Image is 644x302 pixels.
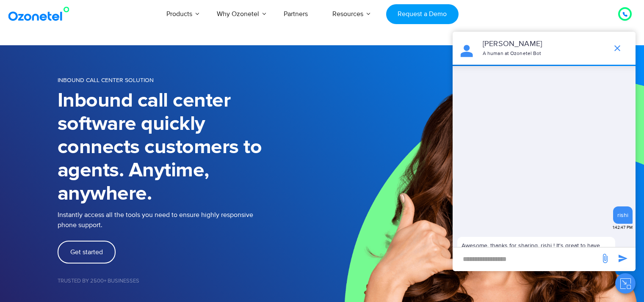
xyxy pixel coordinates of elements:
span: 1:42:47 PM [613,225,633,231]
h5: Trusted by 2500+ Businesses [58,278,322,284]
div: rishi [617,211,628,220]
span: Get started [70,249,103,255]
h1: Inbound call center software quickly connects customers to agents. Anytime, anywhere. [58,89,322,206]
span: send message [597,250,614,267]
button: Close chat [615,273,636,294]
p: Awesome, thanks for sharing, rishi ! It's great to have you here [462,241,611,259]
p: [PERSON_NAME] [483,38,604,50]
span: INBOUND CALL CENTER SOLUTION [58,77,154,84]
p: A human at Ozonetel Bot [483,50,604,58]
span: end chat or minimize [609,40,626,57]
div: new-msg-input [457,252,596,267]
a: Request a Demo [386,4,459,24]
p: Instantly access all the tools you need to ensure highly responsive phone support. [58,210,322,230]
a: Get started [58,241,116,264]
span: send message [614,250,631,267]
